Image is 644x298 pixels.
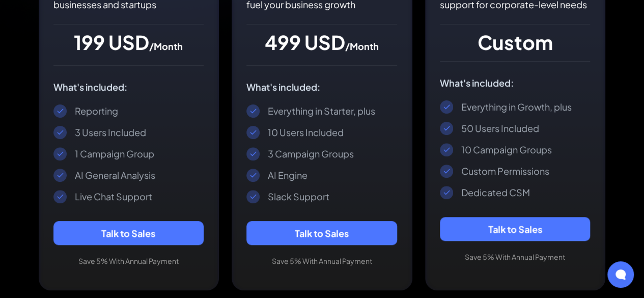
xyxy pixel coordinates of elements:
div: Save 5% With Annual Payment [246,257,397,265]
div: 199 USD [53,36,204,52]
div: What's included: [246,82,397,92]
div: 3 Users Included [75,126,146,139]
div: AI Engine [268,169,307,181]
div: Everything in Starter, plus [268,105,375,117]
div: Save 5% With Annual Payment [53,257,204,265]
div: Everything in Growth, plus [461,101,572,113]
div: AI General Analysis [75,169,155,181]
div: What's included: [440,78,591,88]
a: Talk to Sales [440,217,591,241]
div: Custom Permissions [461,165,549,177]
div: 499 USD [246,36,397,52]
div: Slack Support [268,191,329,203]
div: 1 Campaign Group [75,148,154,160]
a: Talk to Sales [246,221,397,245]
div: 3 Campaign Groups [268,148,354,160]
div: What's included: [53,82,204,92]
div: Dedicated CSM [461,186,530,199]
div: Reporting [75,105,118,117]
div: Save 5% With Annual Payment [440,253,591,261]
div: 10 Users Included [268,126,344,139]
span: /Month [149,40,183,52]
a: Talk to Sales [53,221,204,245]
span: /Month [345,40,379,52]
div: Live Chat Support [75,191,152,203]
div: 10 Campaign Groups [461,144,552,156]
div: Custom [440,36,591,48]
div: 50 Users Included [461,122,539,134]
